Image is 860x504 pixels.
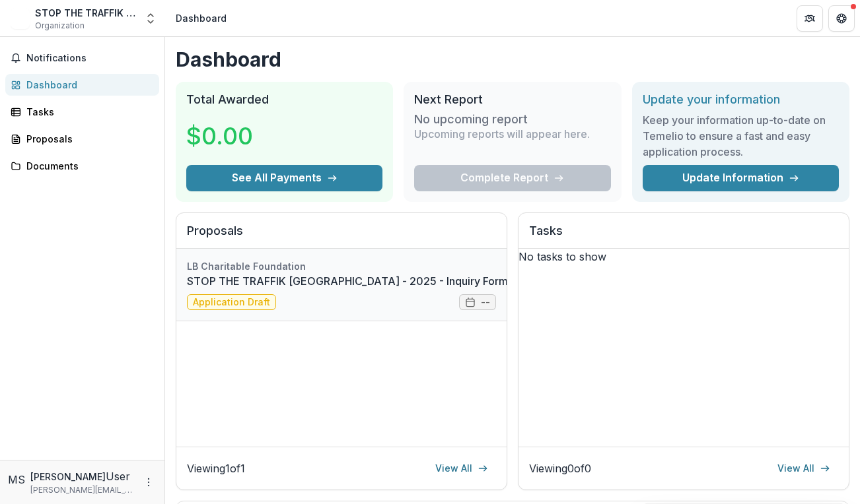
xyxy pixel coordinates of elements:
a: Update Information [643,165,839,191]
h3: $0.00 [186,118,253,154]
div: Proposals [26,132,149,146]
button: Open entity switcher [141,5,160,32]
h2: Total Awarded [186,92,382,107]
p: User [106,468,130,484]
h3: Keep your information up-to-date on Temelio to ensure a fast and easy application process. [643,112,839,160]
a: View All [770,458,838,479]
img: STOP THE TRAFFIK USA [11,8,30,29]
a: Dashboard [5,74,159,96]
p: Upcoming reports will appear here. [414,126,590,142]
a: STOP THE TRAFFIK [GEOGRAPHIC_DATA] - 2025 - Inquiry Form [187,273,508,289]
h2: Next Report [414,92,610,107]
h3: No upcoming report [414,112,528,127]
button: See All Payments [186,165,382,191]
h2: Update your information [643,92,839,107]
div: Millie Smith [8,472,25,488]
div: Dashboard [176,11,227,25]
button: Partners [797,5,823,32]
button: Notifications [5,47,159,69]
a: Proposals [5,128,159,150]
h2: Tasks [529,224,838,249]
nav: breadcrumb [170,9,232,28]
p: Viewing 1 of 1 [187,460,245,476]
div: Documents [26,159,149,173]
span: Notifications [26,53,154,64]
p: [PERSON_NAME][EMAIL_ADDRESS][PERSON_NAME][DOMAIN_NAME] [30,484,135,496]
h1: Dashboard [176,47,849,71]
h2: Proposals [187,224,496,249]
button: Get Help [828,5,855,32]
p: Viewing 0 of 0 [529,460,591,476]
div: Tasks [26,105,149,119]
a: Documents [5,155,159,177]
p: [PERSON_NAME] [30,470,106,484]
p: No tasks to show [519,249,849,265]
button: More [141,474,157,490]
span: Organization [35,20,85,32]
div: STOP THE TRAFFIK USA [35,6,136,20]
a: View All [427,458,496,479]
a: Tasks [5,101,159,123]
div: Dashboard [26,78,149,92]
